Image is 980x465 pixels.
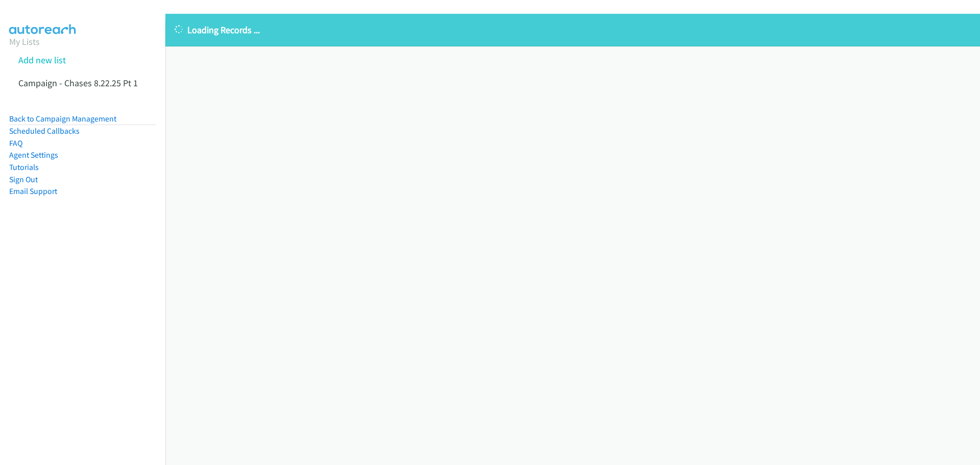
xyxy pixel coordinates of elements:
[9,186,57,196] a: Email Support
[175,23,971,37] p: Loading Records ...
[18,54,66,66] a: Add new list
[9,175,38,184] a: Sign Out
[9,126,80,136] a: Scheduled Callbacks
[9,114,116,124] a: Back to Campaign Management
[9,36,40,47] a: My Lists
[18,77,138,89] a: Campaign - Chases 8.22.25 Pt 1
[9,138,22,148] a: FAQ
[9,162,39,172] a: Tutorials
[9,150,58,160] a: Agent Settings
